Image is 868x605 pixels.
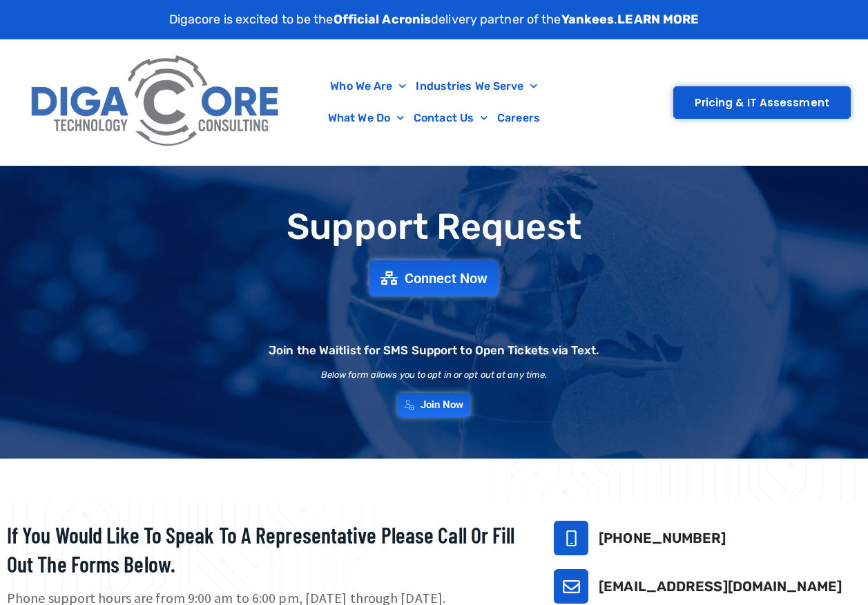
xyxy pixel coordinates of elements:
[492,102,545,134] a: Careers
[695,97,829,108] span: Pricing & IT Assessment
[398,393,471,417] a: Join Now
[405,271,488,285] span: Connect Now
[599,530,726,546] a: [PHONE_NUMBER]
[554,569,588,604] a: support@digacore.com
[673,86,851,119] a: Pricing & IT Assessment
[295,70,572,134] nav: Menu
[409,102,492,134] a: Contact Us
[269,345,599,356] h2: Join the Waitlist for SMS Support to Open Tickets via Text.
[321,370,548,379] h2: Below form allows you to opt in or opt out at any time.
[7,207,861,247] h1: Support Request
[325,70,411,102] a: Who We Are
[421,400,464,410] span: Join Now
[24,46,288,158] img: Digacore Logo
[554,521,588,555] a: 732-646-5725
[561,12,615,27] strong: Yankees
[411,70,542,102] a: Industries We Serve
[369,260,499,296] a: Connect Now
[7,521,519,578] h2: If you would like to speak to a representative please call or fill out the forms below.
[334,12,432,27] strong: Official Acronis
[169,10,700,29] p: Digacore is excited to be the delivery partner of the .
[617,12,699,27] a: LEARN MORE
[599,578,842,595] a: [EMAIL_ADDRESS][DOMAIN_NAME]
[323,102,409,134] a: What We Do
